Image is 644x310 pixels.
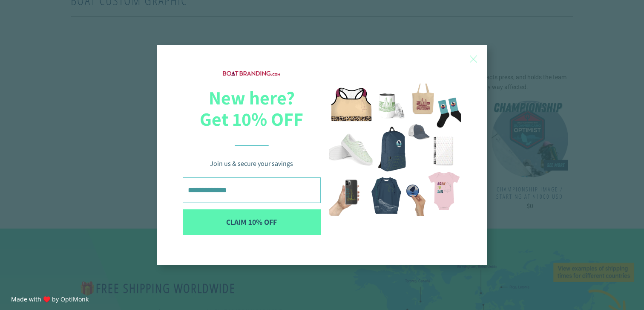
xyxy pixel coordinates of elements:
span: Join us & secure your savings [210,159,293,168]
img: logo-boatbranding_1724177287012.png [222,69,282,78]
a: Made with ♥️ by OptiMonk [11,295,89,303]
span: Get 10% OFF [200,107,303,131]
span: CLAIM 10% OFF [226,217,277,227]
span: X [469,52,478,65]
span: New here? [209,85,295,110]
img: aaa_1724179608955.png [329,84,462,216]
